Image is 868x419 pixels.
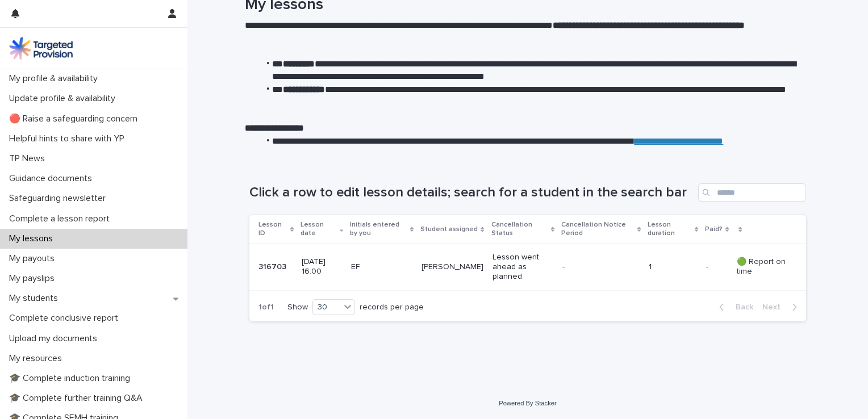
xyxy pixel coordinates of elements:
tr: 316703316703 [DATE] 16:00EF[PERSON_NAME]Lesson went ahead as planned-1-- 🟢 Report on time [249,244,806,291]
p: Lesson ID [258,219,287,240]
p: Safeguarding newsletter [5,193,115,204]
p: 🔴 Raise a safeguarding concern [5,114,147,124]
button: Next [758,302,806,312]
p: records per page [360,303,424,312]
p: Guidance documents [5,173,101,184]
p: My payouts [5,253,64,264]
p: 🟢 Report on time [737,257,788,276]
p: My resources [5,353,71,364]
p: Lesson date [301,219,336,240]
input: Search [698,183,806,202]
p: 1 of 1 [249,294,283,321]
img: M5nRWzHhSzIhMunXDL62 [9,37,73,60]
p: EF [351,262,413,272]
p: My lessons [5,233,62,244]
p: Complete a lesson report [5,213,119,224]
button: Back [710,302,758,312]
p: Lesson duration [648,219,692,240]
p: Helpful hints to share with YP [5,133,133,144]
p: [DATE] 16:00 [302,257,341,276]
p: My students [5,293,67,304]
p: Complete conclusive report [5,313,127,324]
p: 1 [649,262,697,272]
p: My payslips [5,273,64,284]
p: My profile & availability [5,73,107,84]
p: 🎓 Complete further training Q&A [5,393,152,404]
p: - [706,260,711,272]
p: 316703 [258,260,289,272]
p: Cancellation Status [491,219,548,240]
a: Powered By Stacker [499,400,556,407]
p: Upload my documents [5,333,106,344]
p: Cancellation Notice Period [561,219,634,240]
p: - [562,262,625,272]
span: Back [729,303,753,311]
p: Update profile & availability [5,93,124,104]
h1: Click a row to edit lesson details; search for a student in the search bar [249,185,694,201]
p: TP News [5,153,54,164]
p: Lesson went ahead as planned [493,253,553,281]
p: Show [287,303,308,312]
p: Initials entered by you [350,219,407,240]
p: 🎓 Complete induction training [5,373,139,384]
p: [PERSON_NAME] [422,262,483,272]
p: Paid? [705,223,723,236]
p: Student assigned [420,223,478,236]
span: Next [762,303,787,311]
div: 30 [313,301,340,313]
